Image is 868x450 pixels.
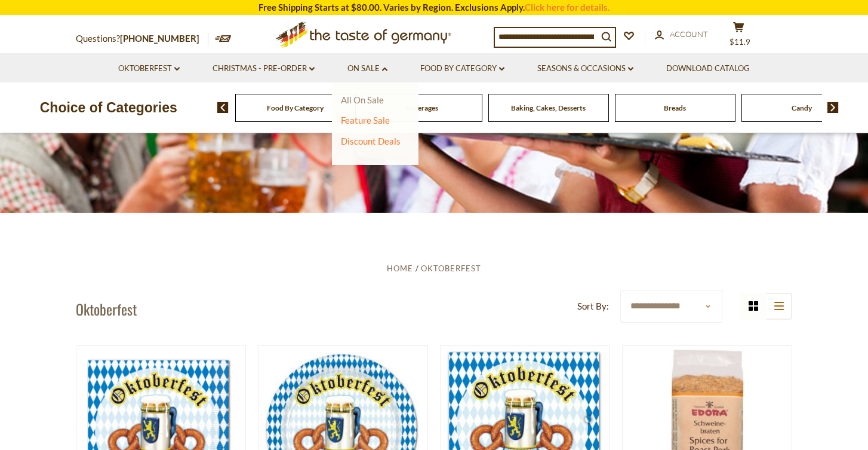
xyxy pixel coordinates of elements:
h1: Oktoberfest [76,300,137,318]
a: Download Catalog [666,62,750,75]
a: Discount Deals [341,133,401,149]
a: Click here for details. [525,2,610,13]
a: Food By Category [267,103,324,112]
a: All On Sale [341,94,384,105]
a: Food By Category [420,62,504,75]
span: Account [670,29,708,39]
span: $11.9 [730,37,750,47]
label: Sort By: [577,299,609,314]
button: $11.9 [721,22,756,51]
a: Home [387,264,413,273]
a: Feature Sale [341,115,390,125]
a: Breads [664,103,686,112]
a: [PHONE_NUMBER] [120,33,199,44]
img: next arrow [827,102,839,113]
p: Questions? [76,31,208,47]
a: Candy [792,103,812,112]
a: Oktoberfest [421,264,481,273]
a: Beverages [406,103,438,112]
a: Seasons & Occasions [537,62,633,75]
a: Account [655,28,708,41]
a: Baking, Cakes, Desserts [511,103,586,112]
img: previous arrow [217,102,229,113]
a: On Sale [347,62,387,75]
a: Oktoberfest [118,62,180,75]
a: Christmas - PRE-ORDER [213,62,315,75]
